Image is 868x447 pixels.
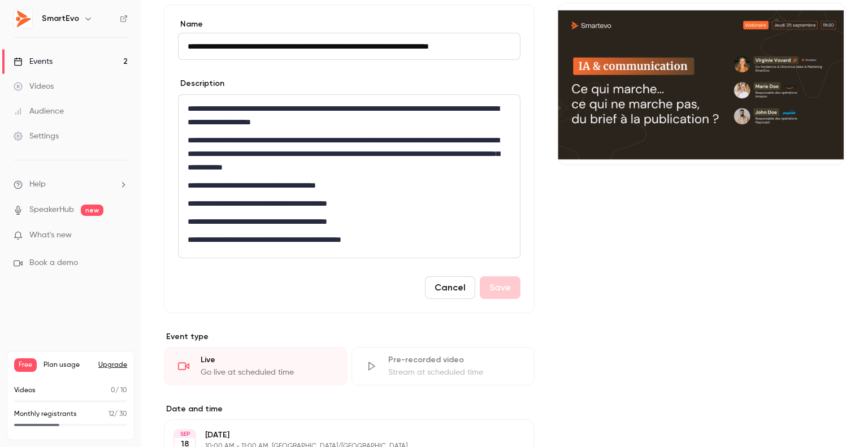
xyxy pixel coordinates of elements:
div: Live [201,354,333,366]
div: LiveGo live at scheduled time [164,347,347,385]
button: Upgrade [98,361,127,370]
p: / 10 [111,385,127,396]
label: Date and time [164,403,535,415]
h6: SmartEvo [42,13,79,24]
div: Events [14,56,53,67]
span: Help [29,179,46,190]
button: Cancel [425,276,475,299]
div: Videos [14,81,54,92]
span: 0 [111,387,115,394]
span: new [81,205,103,216]
li: help-dropdown-opener [14,179,128,190]
div: Pre-recorded video [388,354,520,366]
div: Settings [14,131,59,142]
p: Event type [164,331,535,342]
div: Audience [14,106,64,117]
img: SmartEvo [14,10,32,28]
label: Name [178,19,520,30]
span: Free [14,358,37,372]
p: Monthly registrants [14,409,77,419]
a: SpeakerHub [29,204,74,216]
div: Go live at scheduled time [201,367,333,378]
p: [DATE] [205,429,475,441]
div: editor [179,95,520,258]
div: Stream at scheduled time [388,367,520,378]
div: SEP [175,430,195,438]
span: Plan usage [44,361,92,370]
section: description [178,94,520,258]
span: What's new [29,229,72,241]
p: Videos [14,385,36,396]
span: 12 [108,411,114,418]
div: Pre-recorded videoStream at scheduled time [351,347,535,385]
p: / 30 [108,409,127,419]
span: Book a demo [29,257,78,269]
label: Description [178,78,224,89]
